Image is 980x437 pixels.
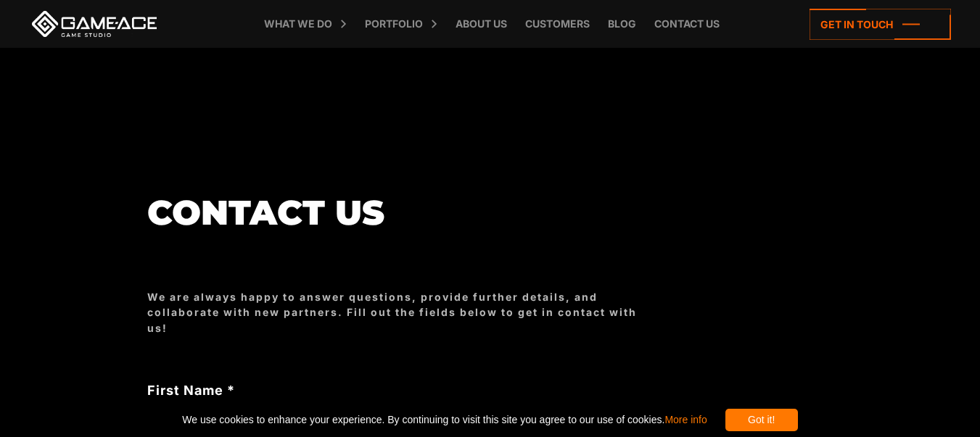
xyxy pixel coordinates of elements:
[664,414,707,425] a: More info
[147,289,655,336] div: We are always happy to answer questions, provide further details, and collaborate with new partne...
[725,409,798,431] div: Got it!
[810,9,951,40] a: Get in touch
[182,409,707,431] span: We use cookies to enhance your experience. By continuing to visit this site you agree to our use ...
[147,193,655,231] h1: Contact us
[147,380,524,400] label: First Name *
